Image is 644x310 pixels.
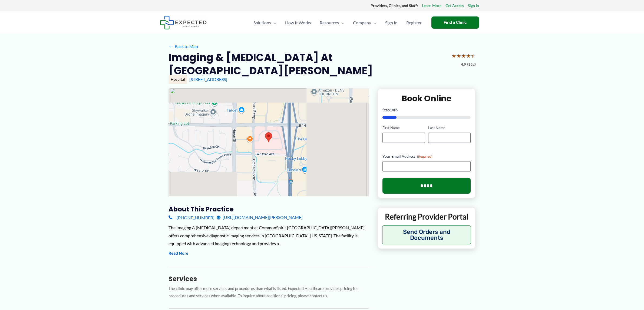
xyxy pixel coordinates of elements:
span: ★ [466,51,471,61]
img: Expected Healthcare Logo - side, dark font, small [160,16,207,29]
span: (Required) [417,154,432,159]
a: Sign In [381,13,402,32]
div: The Imaging & [MEDICAL_DATA] department at CommonSpirit [GEOGRAPHIC_DATA][PERSON_NAME] offers com... [169,224,369,248]
a: Sign In [468,2,479,9]
span: Solutions [253,13,271,32]
span: ★ [456,51,461,61]
span: Register [406,13,422,32]
span: (162) [467,61,476,68]
a: ←Back to Map [169,42,198,50]
a: [URL][DOMAIN_NAME][PERSON_NAME] [217,213,303,221]
label: Last Name [428,125,471,130]
a: [STREET_ADDRESS] [189,77,227,82]
p: Step of [382,108,471,112]
a: Find a Clinic [431,16,479,29]
span: ★ [461,51,466,61]
a: [PHONE_NUMBER] [169,213,214,221]
div: Hospital [169,75,187,84]
button: Send Orders and Documents [382,225,471,244]
h3: Services [169,275,369,283]
span: Menu Toggle [339,13,344,32]
span: ← [169,44,174,49]
span: 6 [395,107,398,112]
a: CompanyMenu Toggle [349,13,381,32]
span: Company [353,13,371,32]
nav: Primary Site Navigation [249,13,426,32]
a: ResourcesMenu Toggle [315,13,349,32]
a: Get Access [445,2,464,9]
h2: Book Online [382,93,471,104]
h3: About this practice [169,205,369,213]
span: Menu Toggle [371,13,377,32]
p: The clinic may offer more services and procedures than what is listed. Expected Healthcare provid... [169,285,369,300]
button: Read More [169,250,188,257]
p: Referring Provider Portal [382,212,471,221]
span: ★ [451,51,456,61]
span: 4.9 [461,61,466,68]
span: Sign In [385,13,398,32]
span: How It Works [285,13,311,32]
a: Learn More [422,2,441,9]
span: 1 [390,107,392,112]
span: Resources [320,13,339,32]
span: Menu Toggle [271,13,276,32]
span: ★ [471,51,476,61]
strong: Providers, Clinics, and Staff: [371,3,418,8]
label: First Name [382,125,425,130]
label: Your Email Address [382,154,471,159]
a: Register [402,13,426,32]
a: How It Works [281,13,315,32]
h2: Imaging & [MEDICAL_DATA] at [GEOGRAPHIC_DATA][PERSON_NAME] [169,51,447,77]
a: SolutionsMenu Toggle [249,13,281,32]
